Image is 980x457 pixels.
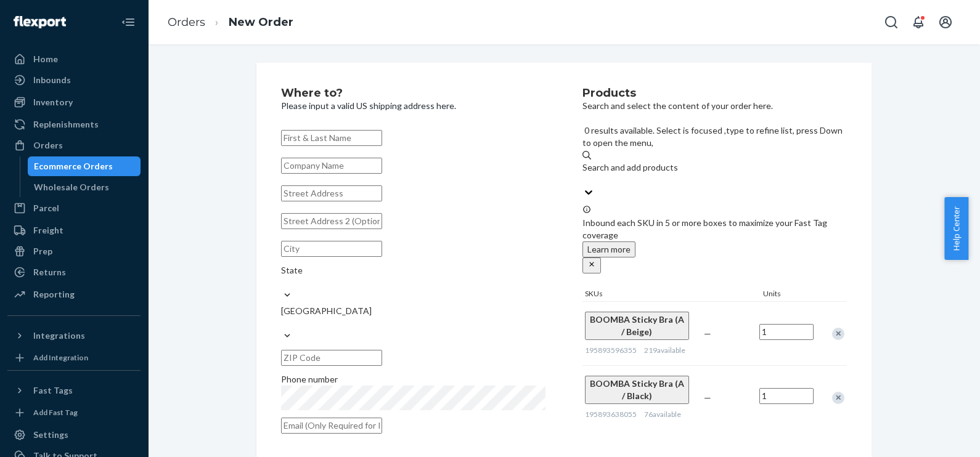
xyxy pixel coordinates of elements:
[28,177,141,197] a: Wholesale Orders
[281,317,282,330] input: [GEOGRAPHIC_DATA]
[33,202,59,214] div: Parcel
[7,135,141,155] a: Orders
[590,314,684,337] span: BOOMBA Sticky Bra (A / Beige)
[281,213,382,229] input: Street Address 2 (Optional)
[7,381,141,400] button: Fast Tags
[28,156,141,176] a: Ecommerce Orders
[644,410,681,419] span: 76 available
[7,326,141,346] button: Integrations
[33,288,75,301] div: Reporting
[281,130,382,146] input: First & Last Name
[7,350,141,365] a: Add Integration
[281,100,545,112] p: Please input a valid US shipping address here.
[944,197,968,260] button: Help Center
[7,49,141,69] a: Home
[879,10,904,34] button: Open Search Box
[582,241,635,257] button: Learn more
[7,92,141,112] a: Inventory
[33,384,73,397] div: Fast Tags
[33,118,99,131] div: Replenishments
[281,374,338,384] span: Phone number
[582,100,847,112] p: Search and select the content of your order here.
[33,429,68,441] div: Settings
[281,87,545,100] h2: Where to?
[933,10,958,34] button: Open account menu
[33,330,85,342] div: Integrations
[281,350,382,366] input: ZIP Code
[7,241,141,261] a: Prep
[33,53,58,65] div: Home
[33,245,52,257] div: Prep
[33,266,66,278] div: Returns
[644,346,685,355] span: 219 available
[33,139,63,152] div: Orders
[7,198,141,218] a: Parcel
[33,96,73,108] div: Inventory
[158,4,303,41] ol: breadcrumbs
[582,124,847,149] p: 0 results available. Select is focused ,type to refine list, press Down to open the menu,
[281,305,545,317] div: [GEOGRAPHIC_DATA]
[281,241,382,257] input: City
[34,160,113,172] div: Ecommerce Orders
[585,376,689,404] button: BOOMBA Sticky Bra (A / Black)
[34,181,109,193] div: Wholesale Orders
[281,418,382,434] input: Email (Only Required for International)
[281,185,382,201] input: Street Address
[33,224,63,237] div: Freight
[704,328,711,339] span: —
[832,328,844,340] div: Remove Item
[7,405,141,420] a: Add Fast Tag
[281,277,282,289] input: State
[281,158,382,174] input: Company Name
[7,262,141,282] a: Returns
[168,15,205,29] a: Orders
[33,74,71,86] div: Inbounds
[281,264,545,277] div: State
[906,10,931,34] button: Open notifications
[759,324,814,340] input: Quantity
[761,288,816,301] div: Units
[7,285,141,304] a: Reporting
[14,16,66,28] img: Flexport logo
[704,392,711,403] span: —
[585,346,637,355] span: 195893596355
[585,312,689,340] button: BOOMBA Sticky Bra (A / Beige)
[7,425,141,445] a: Settings
[7,115,141,134] a: Replenishments
[229,15,293,29] a: New Order
[582,87,847,100] h2: Products
[585,410,637,419] span: 195893638055
[582,161,847,174] div: Search and add products
[116,10,141,34] button: Close Navigation
[590,378,684,401] span: BOOMBA Sticky Bra (A / Black)
[832,392,844,404] div: Remove Item
[582,288,761,301] div: SKUs
[7,220,141,240] a: Freight
[582,257,601,273] button: close
[759,388,814,404] input: Quantity
[33,352,88,363] div: Add Integration
[7,70,141,90] a: Inbounds
[582,204,847,273] div: Inbound each SKU in 5 or more boxes to maximize your Fast Tag coverage
[33,407,78,418] div: Add Fast Tag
